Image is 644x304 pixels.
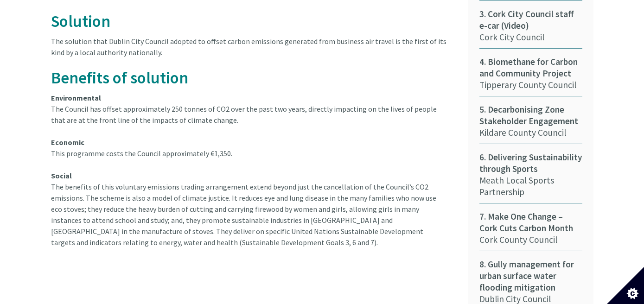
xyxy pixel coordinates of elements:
[479,152,582,203] a: 6. Delivering Sustainability through SportsMeath Local Sports Partnership
[479,56,582,79] span: 4. Biomethane for Carbon and Community Project
[479,104,582,127] span: 5. Decarbonising Zone Stakeholder Engagement
[479,8,582,49] a: 3. Cork City Council staff e-car (Video)Cork City Council
[479,152,582,175] span: 6. Delivering Sustainability through Sports
[51,138,84,147] strong: Economic
[479,211,582,234] span: 7. Make One Change – Cork Cuts Carbon Month
[51,93,101,102] strong: Environmental
[479,8,582,32] span: 3. Cork City Council staff e-car (Video)
[479,56,582,96] a: 4. Biomethane for Carbon and Community ProjectTipperary County Council
[479,211,582,251] a: 7. Make One Change – Cork Cuts Carbon MonthCork County Council
[51,67,188,88] span: Benefits of solution
[607,267,644,304] button: Set cookie preferences
[51,11,110,32] span: Solution
[51,171,72,180] strong: Social
[479,104,582,144] a: 5. Decarbonising Zone Stakeholder EngagementKildare County Council
[479,259,582,293] span: 8. Gully management for urban surface water flooding mitigation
